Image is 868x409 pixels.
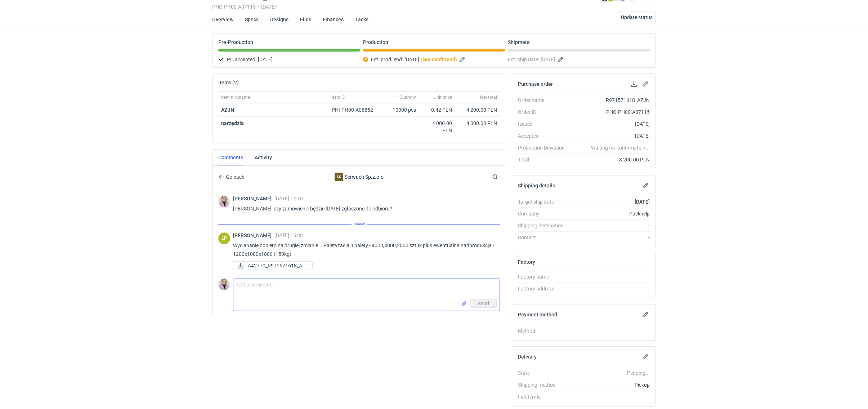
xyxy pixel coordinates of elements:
[518,259,535,265] h2: Factory
[518,120,571,128] div: Issued
[422,106,452,114] div: 0.42 PLN
[591,144,650,151] em: Waiting for confirmation...
[335,173,343,181] div: Serwach Sp.z.o.o
[233,196,274,201] span: [PERSON_NAME]
[274,232,303,238] span: [DATE] 15:30
[218,39,253,45] p: Pre-Production
[571,381,650,388] div: Pickup
[274,196,303,201] span: [DATE] 12:10
[335,173,343,181] figcaption: SS
[518,381,571,388] div: Shipping method
[518,210,571,217] div: Company
[422,120,452,134] div: 4 000.00 PLN
[571,234,650,241] div: -
[518,81,553,87] h2: Purchase order
[233,232,274,238] span: [PERSON_NAME]
[218,279,230,290] img: Klaudia Wiśniewska
[270,12,288,27] a: Designs
[641,80,650,88] button: Edit purchase order
[218,150,243,165] a: Comments
[641,310,650,319] button: Edit payment method
[518,222,571,229] div: Shipping destination
[363,39,388,45] p: Production
[300,12,311,27] a: Files
[212,4,567,10] div: PHO-PH00-A07115 [DATE]
[224,174,244,179] span: Go back
[518,198,571,205] div: Target ship date
[383,103,419,117] div: 10000 pcs
[218,232,230,244] div: Łukasz Postawa
[518,234,571,241] div: Contact
[518,369,571,377] div: State
[355,12,368,27] a: Tasks
[258,55,273,64] span: [DATE]
[458,106,497,114] div: 4 200.00 PLN
[571,273,650,280] div: -
[621,15,653,20] span: Update status
[518,108,571,116] div: Order ID
[233,261,313,270] a: A42770_R971571618_AZ...
[458,55,467,64] button: Edit estimated production end date
[491,173,514,181] input: Search
[518,273,571,280] div: Factory name
[518,393,571,400] div: Incoterms
[541,55,555,64] span: [DATE]
[221,107,234,113] a: AZJN
[518,183,555,188] h2: Shipping details
[557,55,565,64] button: Edit estimated shipping date
[470,299,497,308] button: Send
[518,312,557,317] h2: Payment method
[218,232,230,244] figcaption: ŁP
[233,241,494,258] p: Wyciananie dopiero na drugiej zmianie... Paletyzacja 3 palety - 4000,4000,2000 sztuk plus ewentua...
[571,97,650,104] div: R971571618_AZJN
[518,97,571,104] div: Order name
[233,261,305,270] div: A42770_R971571618_AZJN_2025-08-18.pdf
[518,327,571,334] div: Method
[641,181,650,190] button: Edit shipping details
[218,80,239,85] h2: Items (2)
[434,94,452,100] span: Unit price
[218,173,245,181] button: Go back
[518,156,571,163] div: Total
[404,55,419,64] span: [DATE]
[218,55,360,64] div: PO accepted:
[421,57,422,62] em: (
[233,204,494,213] p: [PERSON_NAME], czy zamówienie będzie [DATE] zgłoszone do odbioru?
[478,301,489,306] span: Send
[458,120,497,127] div: 4 000.00 PLN
[218,196,230,208] img: Klaudia Wiśniewska
[641,352,650,361] button: Edit delivery details
[480,94,497,100] span: Net total
[508,55,650,64] div: Est. ship date:
[399,94,416,100] span: Quantity
[571,285,650,292] div: -
[352,220,367,228] span: unread
[571,327,650,334] div: -
[618,12,656,23] button: Update status
[518,144,571,151] div: Production Deviation
[212,12,233,27] a: Overview
[627,370,650,376] em: Pending...
[255,150,272,165] a: Activity
[518,132,571,139] div: Accepted
[332,106,380,114] div: PHI-PH00-A08852
[245,12,259,27] a: Specs
[571,222,650,229] div: -
[571,132,650,139] div: [DATE]
[300,173,418,181] div: Serwach Sp.z.o.o
[571,120,650,128] div: [DATE]
[571,393,650,400] div: -
[221,120,244,126] strong: narzędzia
[571,156,650,163] div: 8 200.00 PLN
[332,94,345,100] span: Item ID
[518,285,571,292] div: Factory address
[571,108,650,116] div: PHO-PH00-A07115
[422,57,455,62] strong: Not confirmed
[455,57,457,62] em: )
[508,39,530,45] p: Shipment
[635,199,650,205] strong: [DATE]
[630,80,638,88] button: Download PO
[248,262,307,270] span: A42770_R971571618_AZ...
